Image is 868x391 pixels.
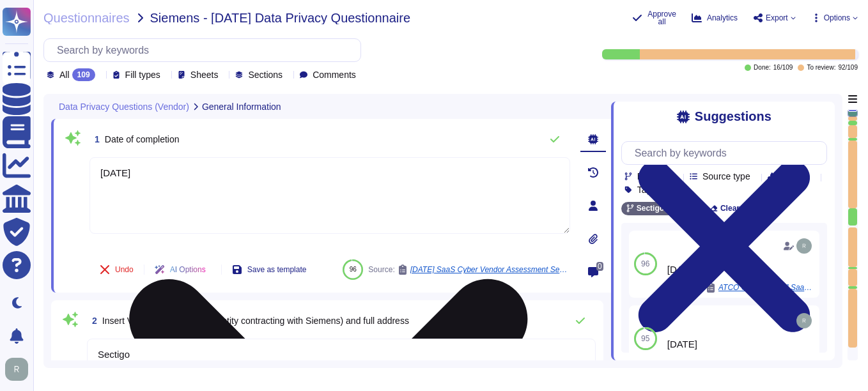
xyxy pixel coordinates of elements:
span: Export [766,14,788,22]
img: user [5,358,28,381]
span: All [59,70,70,79]
button: user [3,355,37,383]
textarea: Sectigo [STREET_ADDRESS] [87,339,596,388]
span: Done: [754,65,771,71]
span: 92 / 109 [838,65,858,71]
span: 0 [596,262,603,271]
span: Date of completion [105,134,180,144]
input: Search by keywords [50,39,360,61]
span: To review: [807,65,835,71]
span: 16 / 109 [773,65,793,71]
span: 2 [87,316,97,325]
span: Fill types [125,70,160,79]
span: Data Privacy Questions (Vendor) [59,102,189,111]
span: Questionnaires [43,11,130,24]
span: 96 [350,266,357,273]
button: Analytics [692,13,738,23]
span: General Information [202,102,281,111]
span: 96 [641,260,649,268]
span: Sheets [190,70,219,79]
img: user [796,238,812,254]
div: 109 [72,68,95,81]
button: Approve all [632,10,676,26]
span: Analytics [707,14,738,22]
span: Approve all [647,10,676,26]
input: Search by keywords [628,142,826,164]
span: 95 [641,335,649,342]
span: Sections [248,70,283,79]
span: Comments [313,70,356,79]
textarea: [DATE] [89,157,570,234]
span: Siemens - [DATE] Data Privacy Questionnaire [150,11,411,24]
span: Options [824,14,850,22]
img: user [796,313,812,328]
span: 1 [89,135,100,144]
